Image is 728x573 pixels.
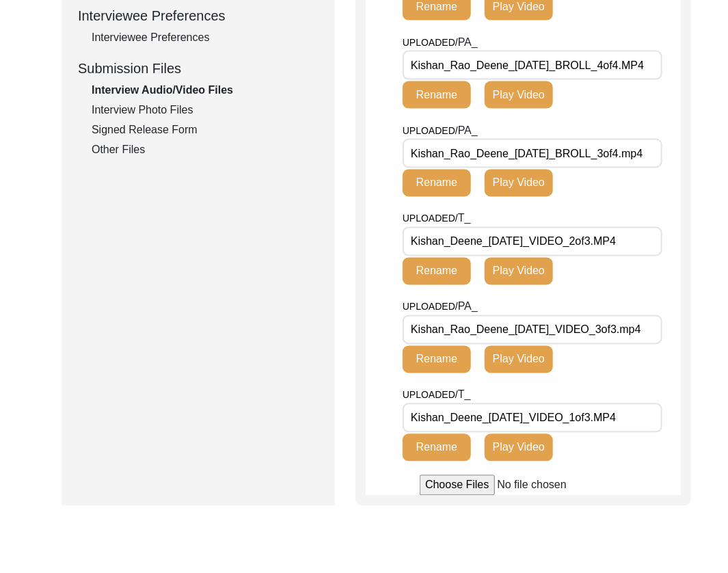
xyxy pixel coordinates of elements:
span: UPLOADED/ [403,302,458,312]
span: PA_ [458,124,478,136]
span: UPLOADED/ [403,37,458,48]
div: Submission Files [78,58,319,79]
button: Rename [403,346,471,373]
div: Other Files [92,142,319,158]
span: UPLOADED/ [403,125,458,136]
div: Interview Audio/Video Files [92,82,319,98]
span: PA_ [458,36,478,48]
button: Rename [403,434,471,462]
span: UPLOADED/ [403,390,458,401]
span: T_ [458,213,471,224]
div: Interview Photo Files [92,102,319,118]
span: PA_ [458,301,478,312]
button: Rename [403,170,471,197]
button: Play Video [485,170,553,197]
button: Rename [403,258,471,285]
div: Signed Release Form [92,122,319,138]
div: Interviewee Preferences [78,5,319,26]
button: Play Video [485,258,553,285]
div: Interviewee Preferences [92,29,319,46]
span: T_ [458,389,471,401]
span: UPLOADED/ [403,213,458,224]
button: Play Video [485,81,553,109]
button: Play Video [485,346,553,373]
button: Play Video [485,434,553,462]
button: Rename [403,81,471,109]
